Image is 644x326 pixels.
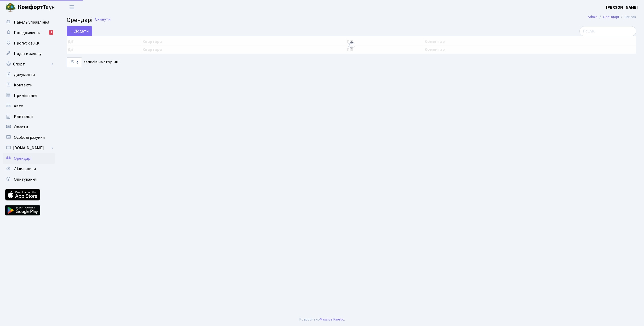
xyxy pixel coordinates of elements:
div: Розроблено . [299,317,345,322]
span: Таун [18,3,55,12]
a: Документи [3,69,55,80]
a: Лічильники [3,164,55,174]
span: Приміщення [14,93,37,98]
a: [PERSON_NAME] [606,4,638,10]
span: Опитування [14,176,37,182]
a: Контакти [3,80,55,90]
b: Комфорт [18,3,43,11]
b: [PERSON_NAME] [606,4,638,10]
span: Авто [14,103,23,109]
label: записів на сторінці [67,57,119,67]
span: Пропуск в ЖК [14,40,39,46]
a: Опитування [3,174,55,185]
span: Лічильники [14,166,36,172]
a: Орендарі [603,14,619,20]
li: Список [619,14,636,20]
a: Оплати [3,122,55,132]
a: Особові рахунки [3,132,55,143]
div: 2 [49,30,53,35]
a: Скинути [95,17,111,22]
span: Повідомлення [14,30,41,36]
a: Подати заявку [3,48,55,59]
a: Квитанції [3,111,55,122]
a: Повідомлення2 [3,27,55,38]
img: logo.png [5,2,16,13]
select: записів на сторінці [67,57,82,67]
span: Орендарі [67,15,93,25]
span: Квитанції [14,114,33,119]
a: Приміщення [3,90,55,101]
span: Документи [14,72,35,78]
a: Додати [67,26,92,36]
span: Контакти [14,82,32,88]
a: Орендарі [3,153,55,164]
span: Оплати [14,124,28,130]
button: Переключити навігацію [65,3,78,12]
a: [DOMAIN_NAME] [3,143,55,153]
a: Massive Kinetic [320,317,344,322]
input: Пошук... [579,26,636,36]
span: Орендарі [14,156,31,161]
a: Пропуск в ЖК [3,38,55,48]
span: Подати заявку [14,51,41,57]
nav: breadcrumb [580,12,644,23]
a: Авто [3,101,55,111]
span: Панель управління [14,19,49,25]
img: Обробка... [347,41,356,49]
a: Спорт [3,59,55,69]
span: Додати [70,28,89,34]
a: Панель управління [3,17,55,27]
a: Admin [588,14,597,20]
span: Особові рахунки [14,135,45,140]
